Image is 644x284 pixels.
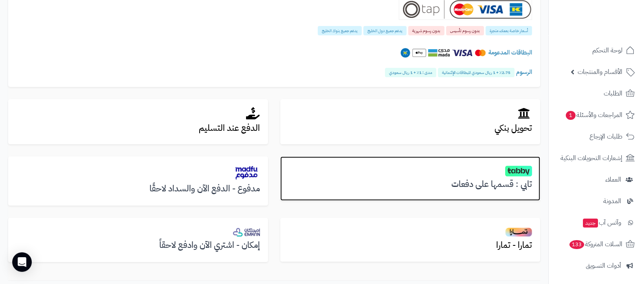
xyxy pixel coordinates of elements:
a: الطلبات [554,84,639,103]
div: Open Intercom Messenger [12,252,32,272]
a: وآتس آبجديد [554,213,639,232]
h3: تابي : قسمها على دفعات [288,180,532,189]
span: يدعم جميع دول الخليج [363,26,407,35]
span: إشعارات التحويلات البنكية [560,152,622,164]
h3: مدفوع - الدفع الآن والسداد لاحقًا [16,184,260,193]
span: بدون رسوم شهرية [408,26,444,35]
a: العملاء [554,170,639,189]
a: المدونة [554,191,639,211]
a: أدوات التسويق [554,256,639,275]
h3: إمكان - اشتري الآن وادفع لاحقاً [16,241,260,250]
span: يدعم جميع بنوك الخليج [318,26,362,35]
span: جديد [583,219,598,228]
a: لوحة التحكم [554,41,639,60]
span: البطاقات المدعومة [488,48,532,57]
span: وآتس آب [582,217,621,228]
span: الطلبات [604,88,622,99]
span: لوحة التحكم [592,45,622,56]
span: 2.75٪ + 1 ريال سعودي للبطاقات الإئتمانية [438,68,514,77]
a: إشعارات التحويلات البنكية [554,148,639,168]
span: الأقسام والمنتجات [578,66,622,78]
img: tamarapay.png [505,227,532,237]
span: المدونة [603,195,621,207]
span: السلات المتروكة [569,238,622,250]
img: emkan_bnpl.png [233,228,260,236]
a: الدفع عند التسليم [8,99,268,145]
span: أسعار خاصة بعملاء متجرة [486,26,532,35]
span: العملاء [605,174,621,185]
span: مدى : 1٪ + 1 ريال سعودي [385,68,436,77]
a: السلات المتروكة133 [554,234,639,254]
span: أدوات التسويق [586,260,621,271]
span: الرسوم [516,67,532,76]
h3: الدفع عند التسليم [16,124,260,133]
a: المراجعات والأسئلة1 [554,105,639,125]
img: tabby.png [505,166,532,176]
a: تمارا - تمارا [280,218,540,262]
a: تابي : قسمها على دفعات [280,156,540,201]
span: طلبات الإرجاع [589,131,622,142]
a: طلبات الإرجاع [554,127,639,146]
span: بدون رسوم تأسيس [446,26,484,35]
span: 133 [569,240,584,249]
span: 1 [566,111,576,120]
img: madfu.png [233,165,260,180]
a: تحويل بنكي [280,99,540,145]
h3: تحويل بنكي [288,124,532,133]
span: المراجعات والأسئلة [565,109,622,121]
h3: تمارا - تمارا [288,241,532,250]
